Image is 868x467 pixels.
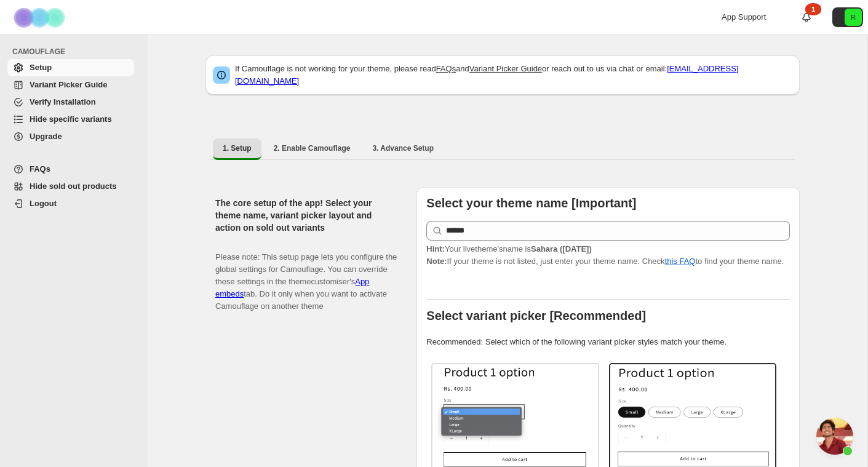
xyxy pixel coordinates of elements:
div: 1 [805,3,821,15]
span: 3. Advance Setup [372,143,434,153]
span: CAMOUFLAGE [12,47,139,57]
span: Setup [30,63,52,72]
a: Variant Picker Guide [7,76,134,94]
a: Verify Installation [7,94,134,111]
span: Logout [30,199,57,208]
b: Select variant picker [Recommended] [426,309,646,322]
strong: Note: [426,257,447,266]
span: Your live theme's name is [426,244,591,253]
span: 1. Setup [223,143,252,153]
strong: Sahara ([DATE]) [531,244,592,253]
a: Hide specific variants [7,111,134,128]
h2: The core setup of the app! Select your theme name, variant picker layout and action on sold out v... [215,197,397,234]
a: Logout [7,195,134,212]
span: Hide sold out products [30,182,117,191]
button: Avatar with initials R [832,7,863,27]
strong: Hint: [426,244,445,253]
span: Variant Picker Guide [30,80,107,89]
span: Verify Installation [30,97,96,106]
text: R [851,14,856,21]
a: Aprire la chat [816,418,853,455]
span: App Support [722,12,766,22]
span: Avatar with initials R [845,9,862,26]
p: If Camouflage is not working for your theme, please read and or reach out to us via chat or email: [235,63,792,87]
a: Hide sold out products [7,178,134,195]
a: 1 [800,11,813,23]
span: 2. Enable Camouflage [274,143,351,153]
a: Variant Picker Guide [469,64,542,73]
span: Hide specific variants [30,114,112,124]
b: Select your theme name [Important] [426,196,636,210]
a: FAQs [436,64,456,73]
a: this FAQ [665,257,696,266]
a: Setup [7,59,134,76]
p: Recommended: Select which of the following variant picker styles match your theme. [426,336,790,348]
p: Please note: This setup page lets you configure the global settings for Camouflage. You can overr... [215,239,397,313]
a: Upgrade [7,128,134,145]
span: FAQs [30,164,50,174]
a: FAQs [7,161,134,178]
p: If your theme is not listed, just enter your theme name. Check to find your theme name. [426,243,790,268]
img: Camouflage [10,1,71,34]
span: Upgrade [30,132,62,141]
